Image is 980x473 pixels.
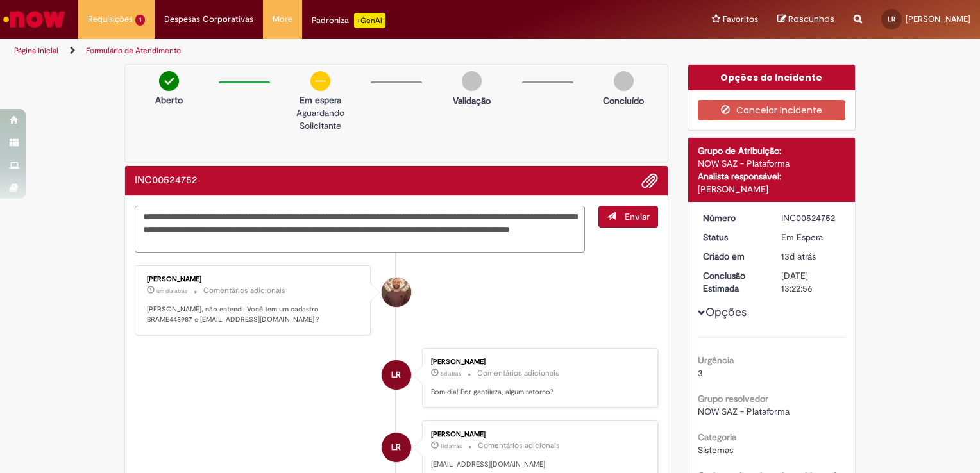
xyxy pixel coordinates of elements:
[693,250,772,263] dt: Criado em
[781,269,841,295] div: [DATE] 13:22:56
[698,431,736,443] b: Categoria
[698,157,846,170] div: NOW SAZ - Plataforma
[723,13,758,26] span: Favoritos
[698,367,703,379] span: 3
[781,251,816,262] time: 17/09/2025 16:21:35
[431,387,645,397] p: Bom dia! Por gentileza, algum retorno?
[698,170,846,183] div: Analista responsável:
[203,285,285,296] small: Comentários adicionais
[391,432,401,463] span: LR
[10,39,644,63] ul: Trilhas de página
[598,206,658,228] button: Enviar
[698,393,768,404] b: Grupo resolvedor
[156,287,187,295] span: um dia atrás
[477,368,559,379] small: Comentários adicionais
[788,13,834,25] span: Rascunhos
[159,71,179,91] img: check-circle-green.png
[135,175,198,187] h2: INC00524752 Histórico de tíquete
[777,13,834,26] a: Rascunhos
[698,100,846,120] button: Cancelar Incidente
[88,13,133,26] span: Requisições
[462,71,482,91] img: img-circle-grey.png
[441,370,461,378] time: 22/09/2025 11:52:05
[693,212,772,224] dt: Número
[164,13,253,26] span: Despesas Corporativas
[693,269,772,295] dt: Conclusão Estimada
[603,94,644,107] p: Concluído
[1,6,67,32] img: ServiceNow
[641,172,658,189] button: Adicionar anexos
[147,276,360,283] div: [PERSON_NAME]
[781,231,841,244] div: Em Espera
[781,250,841,263] div: 17/09/2025 16:21:35
[156,287,187,295] time: 29/09/2025 09:42:20
[310,71,330,91] img: circle-minus.png
[135,206,585,253] textarea: Digite sua mensagem aqui...
[441,442,462,450] time: 20/09/2025 10:33:57
[441,370,461,378] span: 8d atrás
[155,94,183,106] p: Aberto
[391,360,401,390] span: LR
[698,144,846,157] div: Grupo de Atribuição:
[693,231,772,244] dt: Status
[276,106,364,132] p: Aguardando Solicitante
[431,358,645,366] div: [PERSON_NAME]
[614,71,634,91] img: img-circle-grey.png
[625,211,650,222] span: Enviar
[276,94,364,106] p: Em espera
[14,46,58,56] a: Página inicial
[781,212,841,224] div: INC00524752
[382,278,411,307] div: Eric Fedel Cazotto Oliveira
[688,65,856,90] div: Opções do Incidente
[781,251,816,262] span: 13d atrás
[888,15,895,23] span: LR
[354,13,385,28] p: +GenAi
[382,433,411,462] div: Luana da Silva Rocha
[273,13,292,26] span: More
[312,13,385,28] div: Padroniza
[86,46,181,56] a: Formulário de Atendimento
[453,94,491,107] p: Validação
[382,360,411,390] div: Luana da Silva Rocha
[698,406,790,417] span: NOW SAZ - Plataforma
[478,440,560,451] small: Comentários adicionais
[698,183,846,195] div: [PERSON_NAME]
[441,442,462,450] span: 11d atrás
[906,13,970,24] span: [PERSON_NAME]
[698,444,733,456] span: Sistemas
[431,431,645,438] div: [PERSON_NAME]
[147,304,360,324] p: [PERSON_NAME], não entendi. Você tem um cadastro BRAME448987 e [EMAIL_ADDRESS][DOMAIN_NAME] ?
[135,15,145,26] span: 1
[698,354,734,366] b: Urgência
